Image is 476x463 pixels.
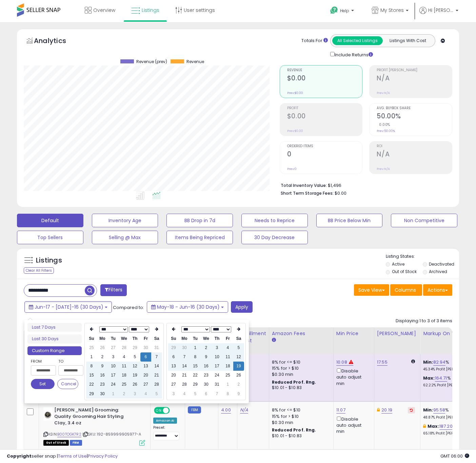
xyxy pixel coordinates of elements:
td: 2 [233,380,244,389]
td: 10 [212,352,222,362]
a: 10.08 [336,359,347,366]
label: To [58,358,78,365]
td: 27 [108,343,119,352]
th: We [119,334,130,343]
h2: 50.00% [377,112,452,121]
button: Save View [354,284,389,296]
th: Mo [97,334,108,343]
a: 187.20 [439,423,453,430]
th: Th [212,334,222,343]
td: 3 [130,389,140,399]
li: $1,496 [281,181,447,189]
td: 9 [233,389,244,399]
a: Help [325,1,361,22]
b: Short Term Storage Fees: [281,190,334,196]
label: From [31,358,55,365]
p: Listing States: [386,253,459,260]
th: Fr [222,334,233,343]
td: 7 [179,352,190,362]
td: 8 [222,389,233,399]
div: Amazon AI [153,418,177,424]
td: 12 [233,352,244,362]
td: 16 [201,362,212,371]
td: 30 [140,343,151,352]
button: BB Price Below Min [316,214,383,227]
span: Compared to: [113,304,144,311]
th: Sa [233,334,244,343]
b: Max: [423,375,435,381]
div: 15% for > $10 [272,365,328,371]
b: [PERSON_NAME] Grooming: Quality Grooming Hair Styling Clay, 3.4 oz [54,407,137,428]
td: 7 [212,389,222,399]
td: 23 [201,371,212,380]
th: Tu [190,334,201,343]
button: May-18 - Jun-16 (30 Days) [147,301,228,313]
td: 1 [86,352,97,362]
td: 18 [222,362,233,371]
div: seller snap | | [7,453,118,460]
td: 30 [179,343,190,352]
img: 41jq2lmI6CL._SL40_.jpg [43,407,53,421]
div: [PERSON_NAME] [377,330,417,337]
h5: Listings [36,256,62,265]
span: Hi [PERSON_NAME] [428,7,454,14]
td: 24 [108,380,119,389]
th: We [201,334,212,343]
span: FBM [70,440,82,446]
button: Filters [100,284,127,296]
div: Clear All Filters [24,267,54,274]
b: Max: [428,423,439,429]
span: ROI [377,144,452,148]
span: ON [155,408,163,413]
th: Tu [108,334,119,343]
label: Out of Stock [392,269,417,274]
a: Privacy Policy [88,453,118,459]
div: $10.01 - $10.83 [272,433,328,439]
td: 1 [222,380,233,389]
button: Actions [423,284,452,296]
button: Set [31,379,55,389]
td: 27 [140,380,151,389]
small: 0.00% [377,122,390,127]
th: Sa [151,334,162,343]
td: 11 [119,362,130,371]
td: 20 [140,371,151,380]
small: Prev: N/A [377,91,390,95]
td: 24 [212,371,222,380]
td: 6 [140,352,151,362]
th: Mo [179,334,190,343]
div: Disable auto adjust min [336,415,369,435]
span: Columns [395,287,416,293]
td: 10 [108,362,119,371]
b: Reduced Prof. Rng. [272,379,316,385]
span: | SKU: 192-859999905977-A [82,431,141,437]
td: 17 [212,362,222,371]
button: Top Sellers [17,231,83,244]
td: 22 [86,380,97,389]
td: 3 [168,389,179,399]
td: 7 [151,352,162,362]
button: Items Being Repriced [166,231,233,244]
td: 27 [168,380,179,389]
td: 25 [86,343,97,352]
th: Su [168,334,179,343]
a: 20.19 [381,407,392,413]
div: Min Price [336,330,371,337]
td: 29 [168,343,179,352]
b: Min: [423,359,433,365]
span: Ordered Items [287,144,362,148]
td: 8 [86,362,97,371]
td: 6 [201,389,212,399]
td: 28 [119,343,130,352]
small: Prev: 50.00% [377,129,395,133]
td: 28 [179,380,190,389]
td: 5 [130,352,140,362]
td: 5 [190,389,201,399]
button: Default [17,214,83,227]
div: ASIN: [43,407,145,445]
div: Disable auto adjust min [336,367,369,387]
td: 23 [97,380,108,389]
a: 11.07 [336,407,345,413]
td: 5 [233,343,244,352]
div: Displaying 1 to 3 of 3 items [396,318,452,324]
